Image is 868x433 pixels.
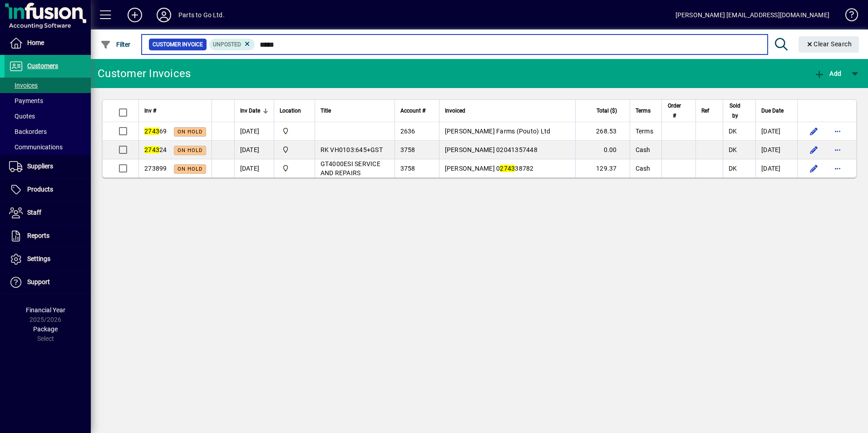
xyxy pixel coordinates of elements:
[280,163,309,173] span: DAE - Bulk Store
[400,128,415,135] span: 2636
[144,128,167,135] span: 69
[149,7,178,23] button: Profile
[636,106,651,116] span: Terms
[5,108,91,124] a: Quotes
[280,126,309,136] span: DAE - Bulk Store
[5,139,91,155] a: Communications
[755,141,797,159] td: [DATE]
[234,122,274,141] td: [DATE]
[5,248,91,271] a: Settings
[636,165,651,172] span: Cash
[445,128,551,135] span: [PERSON_NAME] Farms (Pouto) Ltd
[9,113,35,120] span: Quotes
[9,82,38,89] span: Invoices
[27,162,53,170] span: Suppliers
[814,70,841,77] span: Add
[27,278,50,285] span: Support
[5,155,91,178] a: Suppliers
[153,40,203,49] span: Customer Invoice
[234,141,274,159] td: [DATE]
[636,146,651,153] span: Cash
[761,106,792,116] div: Due Date
[144,106,156,116] span: Inv #
[575,122,630,141] td: 268.53
[830,143,845,157] button: More options
[445,165,534,172] span: [PERSON_NAME] 0 38782
[400,146,415,153] span: 3758
[321,106,389,116] div: Title
[400,106,425,116] span: Account #
[667,101,690,121] div: Order #
[234,159,274,177] td: [DATE]
[27,39,44,46] span: Home
[5,178,91,201] a: Products
[280,106,301,116] span: Location
[100,41,131,48] span: Filter
[144,146,167,153] span: 24
[729,128,737,135] span: DK
[178,8,225,22] div: Parts to Go Ltd.
[27,209,41,216] span: Staff
[830,161,845,176] button: More options
[445,146,538,153] span: [PERSON_NAME] 02041357448
[178,166,202,172] span: On hold
[26,306,65,314] span: Financial Year
[98,66,191,81] div: Customer Invoices
[400,106,434,116] div: Account #
[676,8,829,22] div: [PERSON_NAME] [EMAIL_ADDRESS][DOMAIN_NAME]
[280,145,309,155] span: DAE - Bulk Store
[27,232,49,239] span: Reports
[729,146,737,153] span: DK
[838,2,857,31] a: Knowledge Base
[812,65,843,82] button: Add
[178,148,202,153] span: On hold
[575,159,630,177] td: 129.37
[213,41,241,48] span: Unposted
[830,124,845,138] button: More options
[729,101,742,121] span: Sold by
[321,106,331,116] span: Title
[5,271,91,294] a: Support
[321,160,380,177] span: GT4000ESI SERVICE AND REPAIRS
[5,124,91,139] a: Backorders
[400,165,415,172] span: 3758
[178,129,202,135] span: On hold
[807,161,821,176] button: Edit
[5,93,91,108] a: Payments
[5,78,91,93] a: Invoices
[575,141,630,159] td: 0.00
[5,32,91,54] a: Home
[701,106,709,116] span: Ref
[755,122,797,141] td: [DATE]
[321,146,383,153] span: RK VH0103:645+GST
[445,106,570,116] div: Invoiced
[761,106,784,116] span: Due Date
[144,146,159,153] em: 2743
[701,106,717,116] div: Ref
[500,165,515,172] em: 2743
[33,325,58,333] span: Package
[807,124,821,138] button: Edit
[209,39,255,50] mat-chip: Customer Invoice Status: Unposted
[597,106,617,116] span: Total ($)
[581,106,625,116] div: Total ($)
[27,255,50,262] span: Settings
[98,36,133,53] button: Filter
[806,40,852,48] span: Clear Search
[5,202,91,224] a: Staff
[144,106,206,116] div: Inv #
[729,165,737,172] span: DK
[240,106,260,116] span: Inv Date
[729,101,750,121] div: Sold by
[240,106,268,116] div: Inv Date
[27,186,53,193] span: Products
[5,225,91,247] a: Reports
[9,143,63,151] span: Communications
[144,128,159,135] em: 2743
[636,128,653,135] span: Terms
[807,143,821,157] button: Edit
[755,159,797,177] td: [DATE]
[799,36,859,53] button: Clear
[120,7,149,23] button: Add
[445,106,465,116] span: Invoiced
